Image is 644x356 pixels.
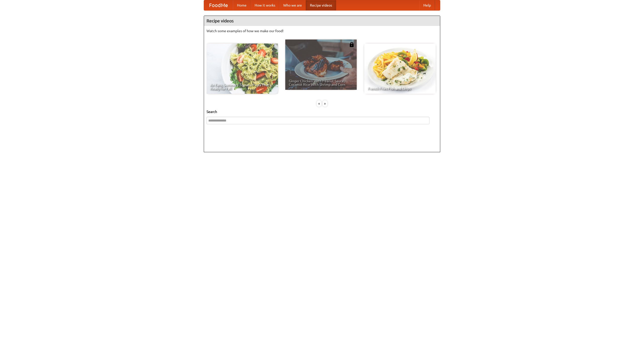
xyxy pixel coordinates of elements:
[207,44,278,94] a: An Easy, Summery Tomato Pasta That's Ready for Fall
[279,0,306,10] a: Who we are
[207,28,437,33] p: Watch some examples of how we make our food!
[233,0,251,10] a: Home
[207,109,437,114] h5: Search
[204,16,440,26] h4: Recipe videos
[251,0,279,10] a: How it works
[419,0,435,10] a: Help
[323,100,327,107] div: »
[364,44,436,94] a: French Fries Fish and Chips
[210,83,274,90] span: An Easy, Summery Tomato Pasta That's Ready for Fall
[317,100,321,107] div: «
[204,0,233,10] a: FoodMe
[368,87,432,90] span: French Fries Fish and Chips
[306,0,336,10] a: Recipe videos
[349,42,354,47] img: 483408.png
